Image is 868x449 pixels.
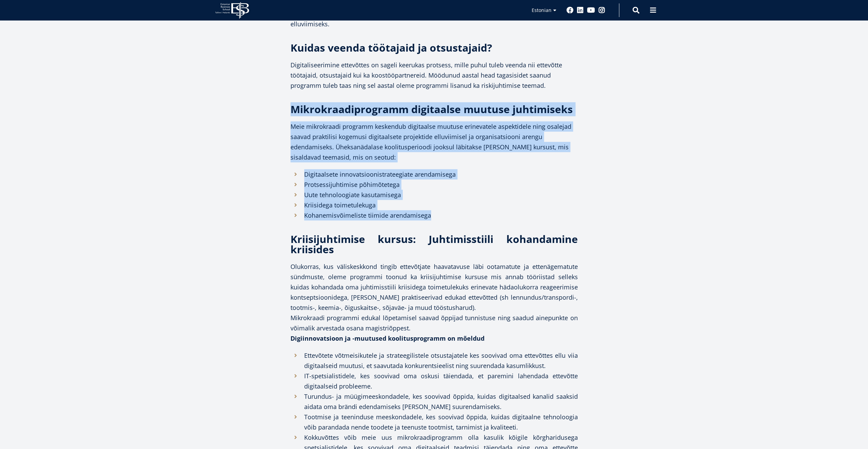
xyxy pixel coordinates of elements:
li: Ettevõtete võtmeisikutele ja strateegilistele otsustajatele kes soovivad oma ettevõttes ellu viia... [290,350,578,371]
strong: Digiinnovatsioon ja -muutused koolitusprogramm on mõeldud [290,334,484,342]
strong: Mikrokraadiprogramm digitaalse muutuse juhtimiseks [290,102,573,116]
p: Olukorras, kus väliskeskkond tingib ettevõtjate haavatavuse läbi ootamatute ja ettenägematute sün... [290,261,578,333]
li: IT-spetsialistidele, kes soovivad oma oskusi täiendada, et paremini lahendada ettevõtte digitaals... [290,371,578,391]
strong: Kriisijuhtimise kursus: Juhtimisstiili kohandamine kriisides [290,232,578,256]
a: Facebook [567,7,573,14]
li: Turundus- ja müügimeeskondadele, kes soovivad õppida, kuidas digitaalsed kanalid saaksid aidata o... [290,391,578,412]
p: Digitaliseerimine ettevõttes on sageli keerukas protsess, mille puhul tuleb veenda nii ettevõtte ... [290,60,578,91]
a: Instagram [598,7,605,14]
a: Youtube [587,7,595,14]
li: Tootmise ja teeninduse meeskondadele, kes soovivad õppida, kuidas digitaalne tehnoloogia võib par... [290,412,578,432]
strong: Kuidas veenda töötajaid ja otsustajaid? [290,41,492,55]
li: Kriisidega toimetulekuga [290,200,578,210]
a: Linkedin [577,7,584,14]
p: Meie mikrokraadi programm keskendub digitaalse muutuse erinevatele aspektidele ning osalejad saav... [290,121,578,162]
li: Kohanemisvõimeliste tiimide arendamisega [290,210,578,220]
li: Uute tehnoloogiate kasutamisega [290,190,578,200]
li: Protsessijuhtimise põhimõtetega [290,179,578,190]
li: Digitaalsete innovatsioonistrateegiate arendamisega [290,169,578,179]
